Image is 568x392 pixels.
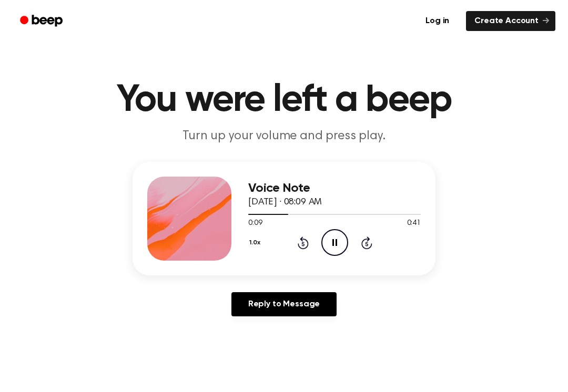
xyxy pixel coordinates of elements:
[248,181,421,195] h3: Voice Note
[466,11,555,31] a: Create Account
[248,198,322,207] span: [DATE] · 08:09 AM
[15,81,553,119] h1: You were left a beep
[231,292,337,316] a: Reply to Message
[415,9,460,33] a: Log in
[407,218,421,229] span: 0:41
[248,234,264,252] button: 1.0x
[82,128,486,145] p: Turn up your volume and press play.
[248,218,262,229] span: 0:09
[13,11,72,32] a: Beep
